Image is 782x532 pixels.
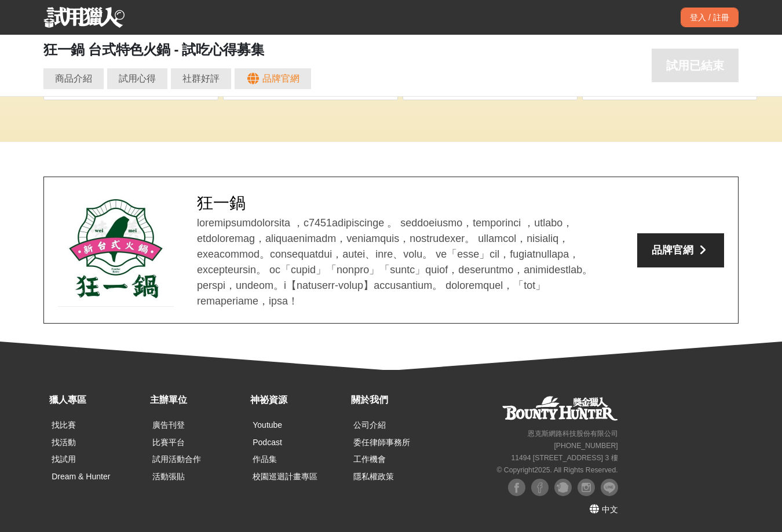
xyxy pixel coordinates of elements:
[528,430,618,438] small: 恩克斯網路科技股份有限公司
[152,454,201,464] a: 試用活動合作
[55,72,92,86] div: 商品介紹
[578,479,595,496] img: Instagram
[652,243,693,258] div: 品牌官網
[152,420,185,430] a: 廣告刊登
[253,438,282,447] a: Podcast
[197,191,614,215] div: 狂一鍋
[652,49,739,82] button: 試用已結束
[511,454,617,462] small: 11494 [STREET_ADDRESS] 3 樓
[601,479,618,496] img: LINE
[43,42,264,58] h1: 狂一鍋 台式特色火鍋 - 試吃心得募集
[52,472,110,481] a: Dream & Hunter
[253,420,282,430] a: Youtube
[602,505,618,514] span: 中文
[637,233,724,267] a: 品牌官網
[353,420,386,430] a: 公司介紹
[496,466,617,474] small: © Copyright 2025 . All Rights Reserved.
[250,393,345,407] div: 神祕資源
[262,72,299,86] div: 品牌官網
[681,8,739,27] div: 登入 / 註冊
[235,68,311,89] a: 品牌官網
[52,420,76,430] a: 找比賽
[253,472,317,481] a: 校園巡迴計畫專區
[351,393,446,407] div: 關於我們
[197,215,614,309] div: loremipsumdolorsita ，c7451adipiscinge 。 seddoeiusmo，temporinci ，utlabo，etdoloremag，aliquaenimadm，...
[508,479,525,496] img: Facebook
[554,479,572,496] img: Plurk
[152,472,185,481] a: 活動張貼
[554,442,617,450] small: [PHONE_NUMBER]
[43,7,125,28] img: 試用獵人
[531,479,549,496] img: Facebook
[502,396,618,421] a: 獎金獵人
[353,438,410,447] a: 委任律師事務所
[353,454,386,464] a: 工作機會
[52,454,76,464] a: 找試用
[152,438,185,447] a: 比賽平台
[52,438,76,447] a: 找活動
[150,393,245,407] div: 主辦單位
[253,454,277,464] a: 作品集
[353,472,394,481] a: 隱私權政策
[49,393,144,407] div: 獵人專區
[119,72,156,86] div: 試用心得
[182,72,220,86] div: 社群好評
